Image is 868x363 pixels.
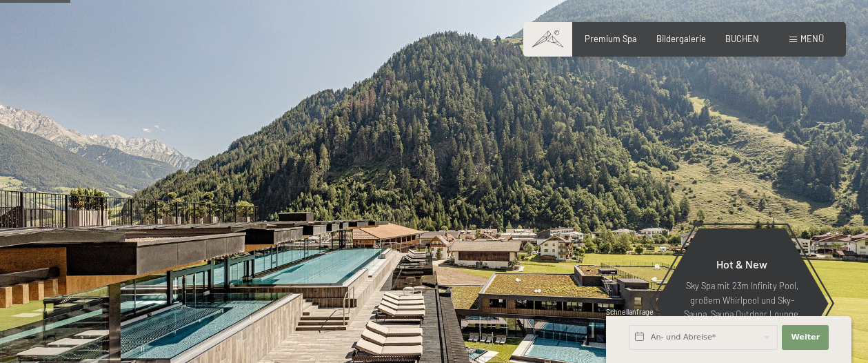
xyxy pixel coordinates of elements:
[716,257,767,271] span: Hot & New
[791,332,820,343] span: Weiter
[606,308,654,316] span: Schnellanfrage
[800,33,824,44] span: Menü
[585,33,637,44] a: Premium Spa
[682,279,802,349] p: Sky Spa mit 23m Infinity Pool, großem Whirlpool und Sky-Sauna, Sauna Outdoor Lounge, neue Event-S...
[656,33,706,44] a: Bildergalerie
[782,325,829,350] button: Weiter
[725,33,759,44] a: BUCHEN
